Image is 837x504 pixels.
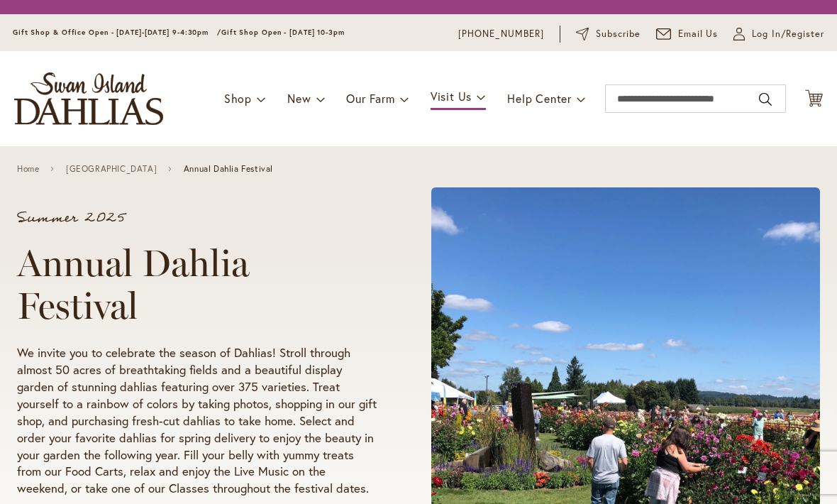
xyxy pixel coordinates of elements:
[759,88,772,111] button: Search
[656,27,719,41] a: Email Us
[576,27,641,41] a: Subscribe
[184,164,273,174] span: Annual Dahlia Festival
[431,89,472,104] span: Visit Us
[221,28,345,37] span: Gift Shop Open - [DATE] 10-3pm
[346,91,394,106] span: Our Farm
[17,211,377,225] p: Summer 2025
[733,27,824,41] a: Log In/Register
[458,27,544,41] a: [PHONE_NUMBER]
[17,242,377,327] h1: Annual Dahlia Festival
[17,164,39,174] a: Home
[66,164,157,174] a: [GEOGRAPHIC_DATA]
[596,27,641,41] span: Subscribe
[13,28,221,37] span: Gift Shop & Office Open - [DATE]-[DATE] 9-4:30pm /
[14,72,163,125] a: store logo
[224,91,252,106] span: Shop
[287,91,311,106] span: New
[752,27,824,41] span: Log In/Register
[17,344,377,498] p: We invite you to celebrate the season of Dahlias! Stroll through almost 50 acres of breathtaking ...
[678,27,719,41] span: Email Us
[507,91,572,106] span: Help Center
